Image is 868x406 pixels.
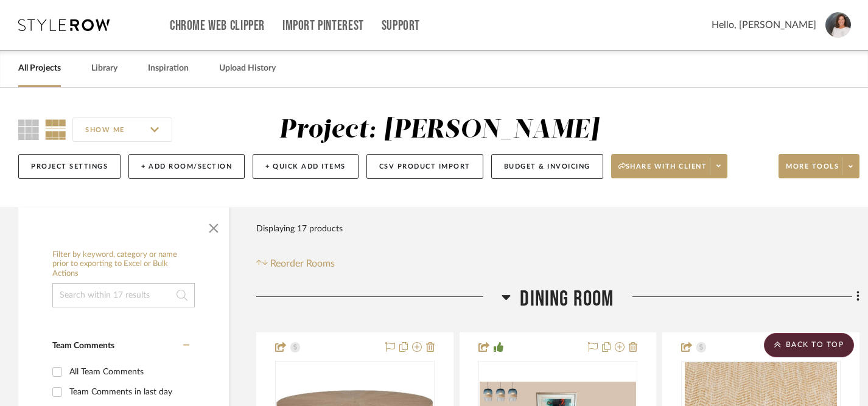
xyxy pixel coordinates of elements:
[52,250,195,279] h6: Filter by keyword, category or name prior to exporting to Excel or Bulk Actions
[618,162,707,180] span: Share with client
[520,286,614,312] span: Dining Room
[219,60,276,77] a: Upload History
[148,60,189,77] a: Inspiration
[18,60,61,77] a: All Projects
[52,341,114,350] span: Team Comments
[611,154,728,178] button: Share with client
[256,217,343,241] div: Displaying 17 products
[253,154,359,179] button: + Quick Add Items
[69,362,186,382] div: All Team Comments
[491,154,603,179] button: Budget & Invoicing
[366,154,483,179] button: CSV Product Import
[201,214,226,238] button: Close
[52,283,195,307] input: Search within 17 results
[779,154,859,178] button: More tools
[764,333,854,357] scroll-to-top-button: BACK TO TOP
[270,256,335,271] span: Reorder Rooms
[69,382,186,402] div: Team Comments in last day
[382,21,420,31] a: Support
[128,154,245,179] button: + Add Room/Section
[825,12,851,38] img: avatar
[170,21,265,31] a: Chrome Web Clipper
[279,117,599,143] div: Project: [PERSON_NAME]
[18,154,121,179] button: Project Settings
[786,162,839,180] span: More tools
[91,60,117,77] a: Library
[282,21,364,31] a: Import Pinterest
[712,18,816,32] span: Hello, [PERSON_NAME]
[256,256,335,271] button: Reorder Rooms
